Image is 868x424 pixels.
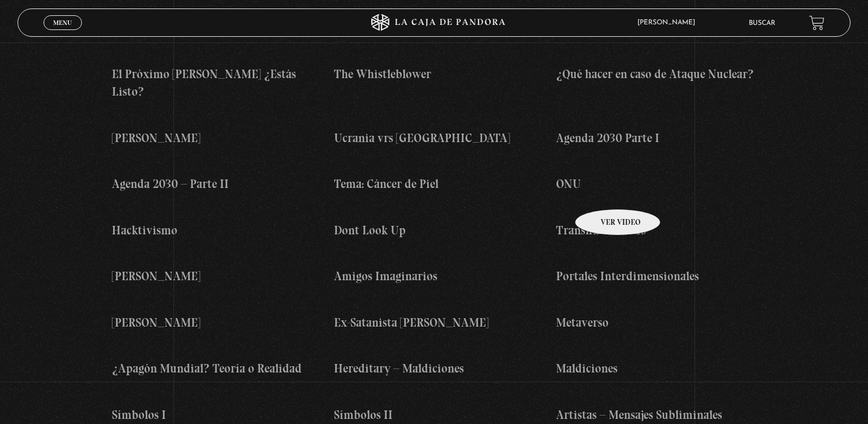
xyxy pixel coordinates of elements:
[556,314,756,332] h4: Metaverso
[334,262,534,285] a: Amigos Imaginarios
[53,19,72,26] span: Menu
[556,406,756,424] h4: Artistas – Mensajes Subliminales
[112,169,312,193] a: Agenda 2030 – Parte II
[334,59,534,83] a: The Whistleblower
[112,359,312,378] h4: ¿Apagón Mundial? Teoría o Realidad
[334,406,534,424] h4: Símbolos II
[334,175,534,193] h4: Tema: Cáncer de Piel
[112,400,312,424] a: Símbolos I
[556,59,756,83] a: ¿Qué hacer en caso de Ataque Nuclear?
[556,129,756,147] h4: Agenda 2030 Parte I
[556,354,756,378] a: Maldiciones
[749,20,775,27] a: Buscar
[112,262,312,285] a: [PERSON_NAME]
[112,129,312,147] h4: [PERSON_NAME]
[334,169,534,193] a: Tema: Cáncer de Piel
[556,216,756,239] a: Transhumanismo
[334,359,534,378] h4: Hereditary – Maldiciones
[556,169,756,193] a: ONU
[334,314,534,332] h4: Ex-Satanista [PERSON_NAME]
[334,267,534,285] h4: Amigos Imaginarios
[112,267,312,285] h4: [PERSON_NAME]
[556,221,756,239] h4: Transhumanismo
[556,175,756,193] h4: ONU
[112,406,312,424] h4: Símbolos I
[334,400,534,424] a: Símbolos II
[334,221,534,239] h4: Dont Look Up
[112,221,312,239] h4: Hacktivismo
[556,123,756,147] a: Agenda 2030 Parte I
[50,29,76,37] span: Cerrar
[632,19,706,26] span: [PERSON_NAME]
[112,308,312,332] a: [PERSON_NAME]
[334,308,534,332] a: Ex-Satanista [PERSON_NAME]
[112,123,312,147] a: [PERSON_NAME]
[334,65,534,83] h4: The Whistleblower
[112,65,312,101] h4: El Próximo [PERSON_NAME] ¿Estás Listo?
[556,400,756,424] a: Artistas – Mensajes Subliminales
[112,354,312,378] a: ¿Apagón Mundial? Teoría o Realidad
[334,123,534,147] a: Ucrania vrs [GEOGRAPHIC_DATA]
[334,216,534,239] a: Dont Look Up
[334,129,534,147] h4: Ucrania vrs [GEOGRAPHIC_DATA]
[112,314,312,332] h4: [PERSON_NAME]
[334,354,534,378] a: Hereditary – Maldiciones
[556,308,756,332] a: Metaverso
[112,59,312,101] a: El Próximo [PERSON_NAME] ¿Estás Listo?
[112,175,312,193] h4: Agenda 2030 – Parte II
[556,65,756,83] h4: ¿Qué hacer en caso de Ataque Nuclear?
[556,267,756,285] h4: Portales Interdimensionales
[556,262,756,285] a: Portales Interdimensionales
[809,15,824,30] a: View your shopping cart
[112,216,312,239] a: Hacktivismo
[556,359,756,378] h4: Maldiciones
